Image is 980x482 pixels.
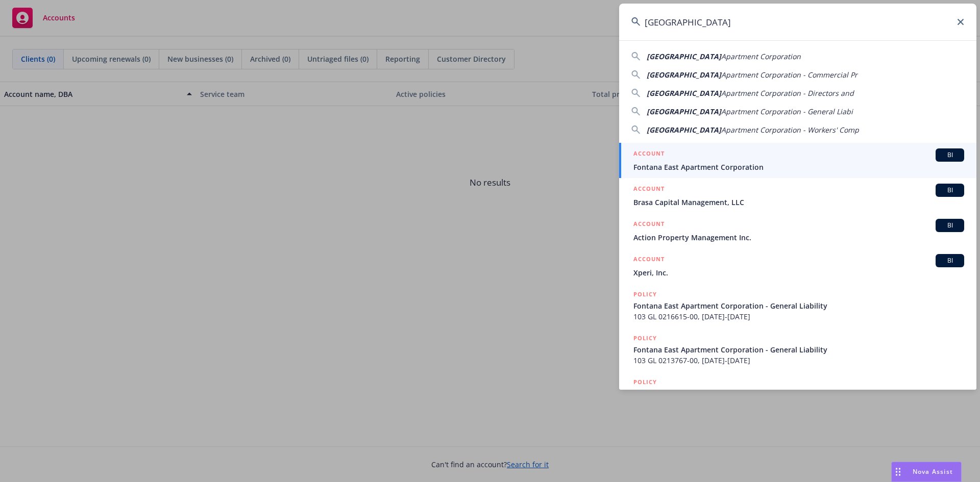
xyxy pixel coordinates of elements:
h5: POLICY [633,289,657,299]
button: Nova Assist [891,462,962,482]
h5: ACCOUNT [633,148,665,161]
a: ACCOUNTBIXperi, Inc. [619,248,976,284]
h5: ACCOUNT [633,184,665,196]
span: Nova Assist [913,467,953,476]
span: Apartment Corporation - Commercial Pr [721,70,857,80]
span: BI [940,256,960,265]
span: Brasa Capital Management, LLC [633,197,964,208]
h5: POLICY [633,377,657,387]
span: [GEOGRAPHIC_DATA] [647,52,721,61]
a: ACCOUNTBIAction Property Management Inc. [619,213,976,248]
span: Apartment Corporation - General Liabi [721,107,853,116]
span: [GEOGRAPHIC_DATA] [647,70,721,80]
a: ACCOUNTBIFontana East Apartment Corporation [619,143,976,178]
a: POLICYFontana East Apartment Corporation - General Liability103 GL 0213767-00, [DATE]-[DATE] [619,327,976,371]
span: Fontana East Apartment Corporation - General Liability [633,344,964,355]
span: BI [940,221,960,230]
span: Fontana East Apartment Corporation - Workers' Compensation [633,388,964,399]
div: Drag to move [892,462,904,481]
span: Fontana East Apartment Corporation - General Liability [633,300,964,311]
h5: POLICY [633,333,657,343]
a: POLICYFontana East Apartment Corporation - Workers' Compensation [619,371,976,415]
span: Apartment Corporation - Directors and [721,88,854,98]
span: BI [940,150,960,160]
span: [GEOGRAPHIC_DATA] [647,107,721,116]
a: ACCOUNTBIBrasa Capital Management, LLC [619,178,976,213]
span: Fontana East Apartment Corporation [633,162,964,172]
span: 103 GL 0213767-00, [DATE]-[DATE] [633,355,964,366]
h5: ACCOUNT [633,219,665,231]
h5: ACCOUNT [633,254,665,266]
input: Search... [619,4,976,40]
span: Apartment Corporation [721,52,801,61]
span: Xperi, Inc. [633,267,964,278]
span: 103 GL 0216615-00, [DATE]-[DATE] [633,311,964,322]
span: Apartment Corporation - Workers' Comp [721,125,859,135]
span: [GEOGRAPHIC_DATA] [647,125,721,135]
span: [GEOGRAPHIC_DATA] [647,88,721,98]
a: POLICYFontana East Apartment Corporation - General Liability103 GL 0216615-00, [DATE]-[DATE] [619,284,976,327]
span: BI [940,186,960,195]
span: Action Property Management Inc. [633,232,964,243]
